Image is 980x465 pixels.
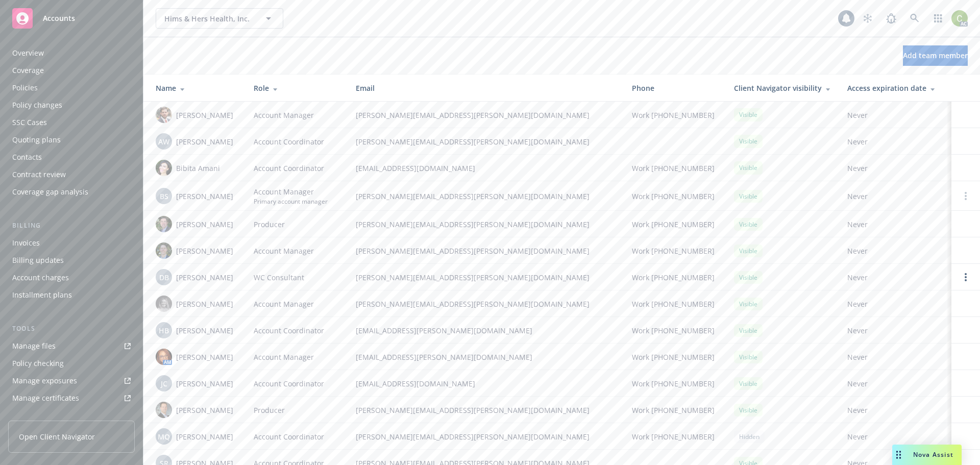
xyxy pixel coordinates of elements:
span: [PERSON_NAME] [176,352,233,362]
span: [PERSON_NAME][EMAIL_ADDRESS][PERSON_NAME][DOMAIN_NAME] [356,219,616,230]
a: Manage claims [8,407,135,424]
div: Installment plans [12,287,72,303]
span: [PERSON_NAME][EMAIL_ADDRESS][PERSON_NAME][DOMAIN_NAME] [356,431,616,442]
div: Billing [8,221,135,231]
span: Primary account manager [254,197,328,206]
div: Role [254,83,339,93]
span: [PERSON_NAME][EMAIL_ADDRESS][PERSON_NAME][DOMAIN_NAME] [356,405,616,415]
div: Coverage [12,62,44,79]
a: Coverage [8,62,135,79]
div: Drag to move [892,445,905,465]
div: Contacts [12,149,42,165]
span: [PERSON_NAME] [176,405,233,415]
a: Billing updates [8,252,135,268]
span: WC Consultant [254,272,304,283]
div: Policy checking [12,355,64,372]
span: Add team member [903,51,968,60]
span: HB [159,325,169,336]
span: Open Client Navigator [19,431,95,442]
div: Client Navigator visibility [734,83,831,93]
div: Visible [734,218,763,231]
a: Contacts [8,149,135,165]
span: Work [PHONE_NUMBER] [632,352,715,362]
span: [PERSON_NAME] [176,191,233,202]
a: Coverage gap analysis [8,184,135,200]
span: Work [PHONE_NUMBER] [632,325,715,336]
span: Never [847,352,943,362]
a: Policy changes [8,97,135,113]
a: Policy checking [8,355,135,372]
span: Never [847,136,943,147]
span: [EMAIL_ADDRESS][DOMAIN_NAME] [356,378,616,389]
div: Manage exposures [12,373,77,389]
span: BS [160,191,168,202]
span: [PERSON_NAME] [176,246,233,256]
span: Work [PHONE_NUMBER] [632,219,715,230]
span: Hims & Hers Health, Inc. [164,13,253,24]
div: Visible [734,244,763,257]
span: JC [161,378,167,389]
span: Producer [254,219,285,230]
span: Account Coordinator [254,325,324,336]
span: Never [847,378,943,389]
img: photo [156,349,172,365]
span: Never [847,405,943,415]
span: Never [847,299,943,309]
a: SSC Cases [8,114,135,131]
a: Switch app [928,8,948,29]
span: [PERSON_NAME] [176,219,233,230]
span: Work [PHONE_NUMBER] [632,246,715,256]
img: photo [156,160,172,176]
span: Never [847,191,943,202]
div: Contract review [12,166,66,183]
span: Work [PHONE_NUMBER] [632,299,715,309]
span: Account Coordinator [254,378,324,389]
div: Email [356,83,616,93]
span: Work [PHONE_NUMBER] [632,378,715,389]
span: Account Coordinator [254,431,324,442]
button: Hims & Hers Health, Inc. [156,8,283,29]
span: [PERSON_NAME] [176,378,233,389]
span: Account Coordinator [254,136,324,147]
div: Visible [734,377,763,390]
span: Never [847,219,943,230]
span: [PERSON_NAME] [176,299,233,309]
span: Account Manager [254,186,328,197]
span: Account Coordinator [254,163,324,174]
a: Overview [8,45,135,61]
span: MQ [158,431,170,442]
div: Phone [632,83,718,93]
div: Manage certificates [12,390,79,406]
a: Contract review [8,166,135,183]
div: Policies [12,80,38,96]
div: Coverage gap analysis [12,184,88,200]
span: [PERSON_NAME][EMAIL_ADDRESS][PERSON_NAME][DOMAIN_NAME] [356,246,616,256]
div: Visible [734,108,763,121]
div: Manage claims [12,407,64,424]
a: Manage exposures [8,373,135,389]
img: photo [156,296,172,312]
a: Policies [8,80,135,96]
span: Work [PHONE_NUMBER] [632,431,715,442]
div: Overview [12,45,44,61]
span: Never [847,163,943,174]
span: [PERSON_NAME] [176,325,233,336]
a: Manage certificates [8,390,135,406]
span: Account Manager [254,299,314,309]
a: Invoices [8,235,135,251]
span: [EMAIL_ADDRESS][PERSON_NAME][DOMAIN_NAME] [356,325,616,336]
span: [EMAIL_ADDRESS][PERSON_NAME][DOMAIN_NAME] [356,352,616,362]
div: Policy changes [12,97,62,113]
img: photo [156,216,172,232]
div: Invoices [12,235,40,251]
div: Name [156,83,237,93]
span: [EMAIL_ADDRESS][DOMAIN_NAME] [356,163,616,174]
span: Account Manager [254,246,314,256]
span: AW [158,136,169,147]
span: Nova Assist [913,450,953,459]
a: Account charges [8,270,135,286]
div: Visible [734,298,763,310]
span: Account Manager [254,110,314,120]
div: Visible [734,190,763,203]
